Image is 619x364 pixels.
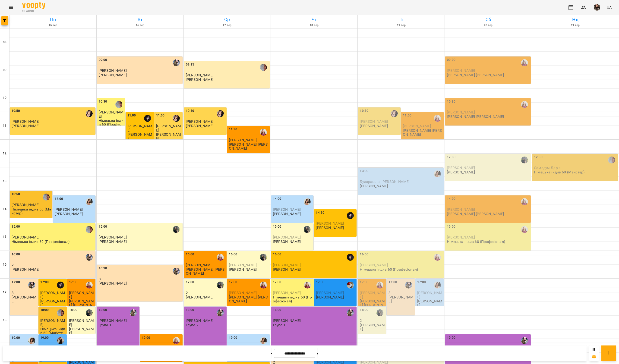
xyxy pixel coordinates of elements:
[173,115,180,122] div: Дубович Ярослава Вікторівна
[447,212,504,216] p: [PERSON_NAME] [PERSON_NAME]
[229,267,257,271] p: [PERSON_NAME]
[360,119,388,124] span: [PERSON_NAME]
[360,263,388,267] span: [PERSON_NAME]
[434,254,441,261] div: Мокієвець Альона Вікторівна
[28,282,35,289] img: Голуб Наталія Олександрівна
[521,59,528,66] img: Мокієвець Альона Вікторівна
[358,23,444,28] h6: 19 вер
[260,64,267,71] div: Гута Оксана Анатоліївна
[43,194,50,201] img: Гута Оксана Анатоліївна
[273,252,281,257] label: 16:00
[99,57,107,63] label: 09:00
[260,282,267,289] img: Мокієвець Альона Вікторівна
[127,132,153,141] p: [PERSON_NAME]
[304,282,311,289] div: Мокієвець Альона Вікторівна
[10,16,96,23] h6: Пн
[360,280,368,285] label: 17:00
[260,129,267,136] div: Мокієвець Альона Вікторівна
[86,198,93,205] div: Пустовіт Анастасія Володимирівна
[156,113,165,118] label: 11:00
[417,299,443,307] p: [PERSON_NAME]
[447,57,455,63] label: 09:00
[273,280,281,285] label: 17:00
[217,254,224,261] img: Мокієвець Альона Вікторівна
[417,291,442,299] span: [PERSON_NAME]
[521,226,528,233] div: Мокієвець Альона Вікторівна
[55,207,83,212] span: [PERSON_NAME]
[229,291,257,295] span: [PERSON_NAME]
[316,210,324,215] label: 14:30
[521,337,528,344] div: Голуб Наталія Олександрівна
[186,78,214,82] p: [PERSON_NAME]
[403,113,411,118] label: 11:00
[534,155,543,160] label: 12:30
[229,280,237,285] label: 17:00
[40,318,65,327] span: [PERSON_NAME]
[55,196,63,201] label: 14:00
[417,280,426,285] label: 17:00
[127,124,152,132] span: [PERSON_NAME]
[86,254,93,261] img: Голуб Наталія Олександрівна
[186,108,194,113] label: 10:50
[533,16,618,23] h6: Нд
[273,196,281,201] label: 14:00
[186,291,226,295] p: 2
[608,157,615,163] img: Гута Оксана Анатоліївна
[217,282,224,289] img: Поліщук Анастасія Сергіївна
[533,23,618,28] h6: 21 вер
[434,282,441,289] img: Пустовіт Анастасія Володимирівна
[229,142,269,151] p: [PERSON_NAME] [PERSON_NAME]
[12,119,40,124] span: [PERSON_NAME]
[22,9,45,13] span: For Business
[229,295,269,303] p: [PERSON_NAME] [PERSON_NAME]
[12,124,40,128] p: [PERSON_NAME]
[3,179,6,184] h6: 13
[156,124,181,132] span: [PERSON_NAME]
[521,101,528,108] div: Мокієвець Альона Вікторівна
[156,132,182,141] p: [PERSON_NAME]
[3,151,6,156] h6: 12
[347,212,354,219] img: Луцюк Александра Андріївна
[184,16,270,23] h6: Ср
[186,318,214,323] span: [PERSON_NAME]
[69,299,95,311] p: [PERSON_NAME] [PERSON_NAME]
[99,277,182,281] p: 3
[347,282,354,289] div: Костів Юліанна Русланівна
[447,99,455,104] label: 10:30
[360,124,388,128] p: [PERSON_NAME]
[12,240,70,244] p: Німецька індив 60 (Професіонал)
[347,309,354,316] img: Голуб Наталія Олександрівна
[304,226,311,233] div: Поліщук Анастасія Сергіївна
[86,309,93,316] div: Поліщук Анастасія Сергіївна
[69,308,78,313] label: 18:00
[360,323,385,331] p: [PERSON_NAME]
[173,268,180,275] div: Голуб Наталія Олександрівна
[273,291,301,295] span: [PERSON_NAME]
[347,254,354,261] img: Луцюк Александра Андріївна
[521,198,528,205] img: Мокієвець Альона Вікторівна
[273,308,281,313] label: 18:00
[217,110,224,117] img: Дубович Ярослава Вікторівна
[186,267,226,276] p: [PERSON_NAME] [PERSON_NAME]
[12,267,40,271] p: [PERSON_NAME]
[391,110,398,117] img: Дубович Ярослава Вікторівна
[99,266,107,271] label: 16:30
[69,280,78,285] label: 17:00
[3,95,6,100] h6: 10
[115,101,122,108] img: Гута Оксана Анатоліївна
[273,235,301,239] span: [PERSON_NAME]
[376,282,383,289] img: Мокієвець Альона Вікторівна
[403,124,431,128] span: [PERSON_NAME]
[447,207,475,212] span: [PERSON_NAME]
[86,110,93,117] img: Дубович Ярослава Вікторівна
[316,226,344,230] p: [PERSON_NAME]
[217,309,224,316] div: Голуб Наталія Олександрівна
[57,282,64,289] div: Луцюк Александра Андріївна
[447,68,475,73] span: [PERSON_NAME]
[260,254,267,261] div: Поліщук Анастасія Сергіївна
[229,127,237,132] label: 11:30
